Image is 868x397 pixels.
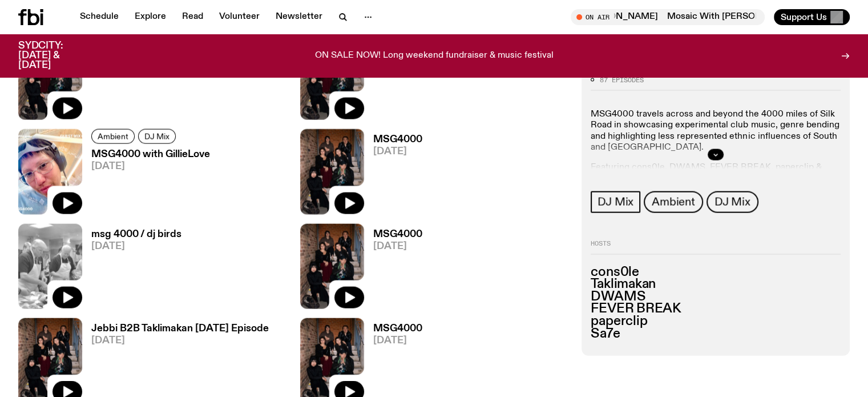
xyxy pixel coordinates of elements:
[591,191,640,213] a: DJ Mix
[652,196,695,208] span: Ambient
[91,150,210,159] h3: MSG4000 with GillieLove
[597,196,633,208] span: DJ Mix
[373,230,422,239] h3: MSG4000
[269,9,329,25] a: Newsletter
[315,51,554,61] p: ON SALE NOW! Long weekend fundraiser & music festival
[91,336,269,346] span: [DATE]
[644,191,703,213] a: Ambient
[774,9,850,25] button: Support Us
[591,290,841,303] h3: DWAMS
[128,9,173,25] a: Explore
[373,135,422,145] h3: MSG4000
[91,242,181,251] span: [DATE]
[591,240,841,254] h2: Hosts
[98,133,128,141] span: Ambient
[591,303,841,315] h3: FEVER BREAK
[591,266,841,278] h3: cons0le
[591,109,841,153] p: MSG4000 travels across and beyond the 4000 miles of Silk Road in showcasing experimental club mus...
[138,129,176,144] a: DJ Mix
[82,150,210,214] a: MSG4000 with GillieLove[DATE]
[373,242,422,251] span: [DATE]
[91,230,181,239] h3: msg 4000 / dj birds
[571,9,765,25] button: On AirMosaic With [PERSON_NAME] and [PERSON_NAME]Mosaic With [PERSON_NAME] and [PERSON_NAME]
[212,9,267,25] a: Volunteer
[591,327,841,340] h3: Sa7e
[91,324,269,334] h3: Jebbi B2B Taklimakan [DATE] Episode
[82,41,140,120] a: MSG4000[DATE]
[91,129,135,144] a: Ambient
[364,135,422,214] a: MSG4000[DATE]
[373,324,422,334] h3: MSG4000
[175,9,210,25] a: Read
[373,147,422,157] span: [DATE]
[373,336,422,346] span: [DATE]
[714,196,750,208] span: DJ Mix
[82,230,181,309] a: msg 4000 / dj birds[DATE]
[591,278,841,291] h3: Taklimakan
[781,12,827,22] span: Support Us
[591,315,841,327] h3: paperclip
[144,133,169,141] span: DJ Mix
[73,9,126,25] a: Schedule
[364,230,422,309] a: MSG4000[DATE]
[600,77,644,83] span: 87 episodes
[364,41,422,120] a: MSG4000[DATE]
[18,41,91,70] h3: SYDCITY: [DATE] & [DATE]
[91,162,210,171] span: [DATE]
[706,191,758,213] a: DJ Mix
